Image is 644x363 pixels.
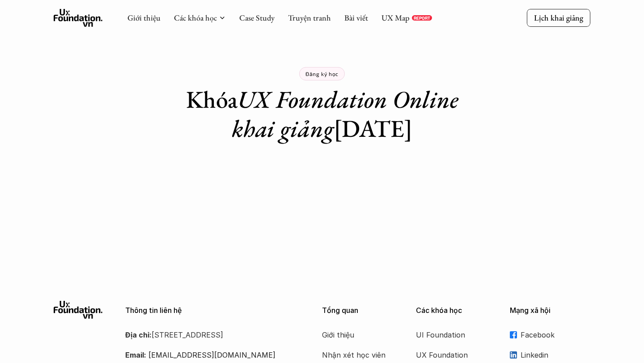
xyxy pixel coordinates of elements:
em: UX Foundation Online khai giảng [232,84,464,144]
a: UX Map [381,13,410,23]
p: REPORT [414,15,430,21]
p: Lịch khai giảng [534,13,583,23]
a: UI Foundation [416,328,487,342]
a: Các khóa học [174,13,217,23]
a: Linkedin [510,348,590,362]
a: [EMAIL_ADDRESS][DOMAIN_NAME] [148,350,275,359]
p: Facebook [521,328,590,342]
a: Facebook [510,328,590,342]
a: UX Foundation [416,348,487,362]
iframe: Tally form [143,161,501,228]
p: Các khóa học [416,306,496,315]
p: Tổng quan [322,306,402,315]
p: Linkedin [521,348,590,362]
p: Mạng xã hội [510,306,590,315]
a: Truyện tranh [288,13,331,23]
h1: Khóa [DATE] [165,85,479,143]
a: Case Study [239,13,275,23]
a: Giới thiệu [127,13,161,23]
a: REPORT [412,15,432,21]
p: Đăng ký học [305,71,339,77]
a: Lịch khai giảng [527,9,590,26]
p: [STREET_ADDRESS] [125,328,300,342]
a: Nhận xét học viên [322,348,394,362]
strong: Email: [125,350,146,359]
p: Thông tin liên hệ [125,306,300,315]
strong: Địa chỉ: [125,330,152,339]
a: Giới thiệu [322,328,394,342]
a: Bài viết [344,13,368,23]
